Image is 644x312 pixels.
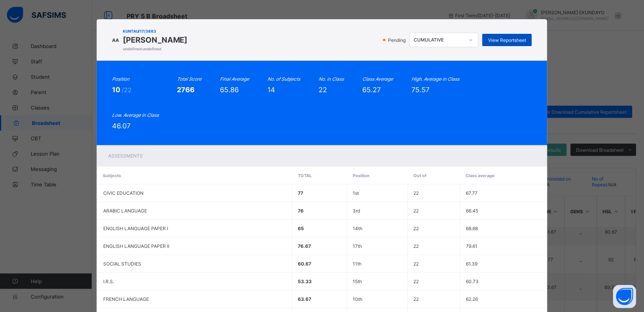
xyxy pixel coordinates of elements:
[123,46,188,51] span: undefined undefined
[466,243,477,249] span: 79.61
[353,190,359,196] span: 1st
[414,226,419,231] span: 22
[112,122,130,130] span: 46.07
[298,190,304,196] span: 77
[488,37,526,43] span: View Reportsheet
[466,296,478,302] span: 62.26
[319,86,327,94] span: 22
[613,285,636,308] button: Open asap
[353,279,362,284] span: 15th
[353,261,362,267] span: 11th
[108,153,143,159] span: Assessments
[103,243,169,249] span: ENGLISH LANGUAGE PAPER II
[103,261,141,267] span: SOCIAL STUDIES
[298,173,312,178] span: Total
[412,86,430,94] span: 75.57
[414,243,419,249] span: 22
[103,279,114,284] span: I.R.S.
[112,86,122,94] span: 10
[177,86,195,94] span: 2766
[353,226,363,231] span: 14th
[103,190,144,196] span: CIVIC EDUCATION
[268,86,276,94] span: 14
[363,86,381,94] span: 65.27
[103,296,149,302] span: FRENCH LANGUAGE
[353,173,370,178] span: Position
[112,76,129,82] i: Position
[123,35,188,45] span: [PERSON_NAME]
[298,261,312,267] span: 60.67
[177,76,202,82] i: Total Score
[268,76,301,82] i: No. of Subjects
[353,208,360,214] span: 3rd
[387,37,408,43] span: Pending
[103,173,121,178] span: Subjects
[414,261,419,267] span: 22
[353,296,363,302] span: 10th
[298,279,312,284] span: 53.33
[298,243,311,249] span: 76.67
[103,208,147,214] span: ARABIC LANGUAGE
[412,76,460,82] i: High. Average in Class
[466,279,479,284] span: 60.73
[414,208,419,214] span: 22
[363,76,393,82] i: Class Average
[466,190,477,196] span: 67.77
[414,279,419,284] span: 22
[466,208,478,214] span: 66.45
[298,226,304,231] span: 65
[413,173,426,178] span: Out of
[112,37,119,43] span: AA
[466,261,477,267] span: 61.39
[414,37,464,43] div: CUMULATIVE
[466,226,478,231] span: 68.68
[103,226,168,231] span: ENGLISH LANGUAGE PAPER I
[123,29,188,33] span: KUNTAU/17/3883
[112,112,159,118] i: Low. Average in Class
[220,76,249,82] i: Final Average
[414,296,419,302] span: 22
[466,173,495,178] span: Class average
[319,76,344,82] i: No. in Class
[298,208,304,214] span: 76
[414,190,419,196] span: 22
[353,243,362,249] span: 17th
[220,86,239,94] span: 65.86
[298,296,312,302] span: 63.67
[122,86,132,94] span: /22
